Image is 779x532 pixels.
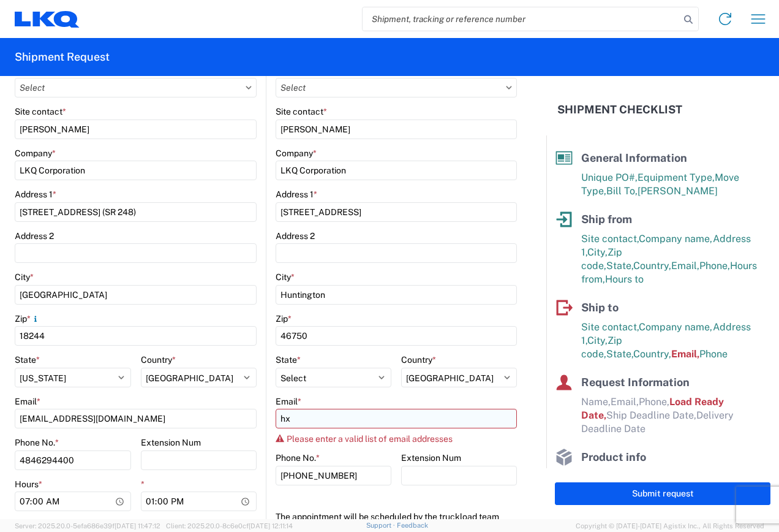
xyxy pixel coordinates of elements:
[141,354,176,365] label: Country
[605,273,644,285] span: Hours to
[366,522,397,529] a: Support
[633,260,671,272] span: Country,
[276,148,317,159] label: Company
[15,50,110,64] h2: Shipment Request
[401,354,436,365] label: Country
[276,189,317,200] label: Address 1
[15,78,257,97] input: Select
[638,172,715,183] span: Equipment Type,
[15,522,160,530] span: Server: 2025.20.0-5efa686e39f
[699,348,728,360] span: Phone
[15,272,34,283] label: City
[276,230,315,241] label: Address 2
[15,354,40,365] label: State
[401,452,461,463] label: Extension Num
[581,213,632,226] span: Ship from
[276,272,295,283] label: City
[115,522,160,530] span: [DATE] 11:47:12
[581,172,638,183] span: Unique PO#,
[581,151,687,164] span: General Information
[276,507,499,526] label: The appointment will be scheduled by the truckload team
[581,233,639,245] span: Site contact,
[581,376,690,389] span: Request Information
[606,260,633,272] span: State,
[276,354,301,365] label: State
[671,348,699,360] span: Email,
[639,321,713,333] span: Company name,
[15,313,40,324] label: Zip
[581,321,639,333] span: Site contact,
[587,335,608,346] span: City,
[699,260,730,272] span: Phone,
[276,78,517,97] input: Select
[15,189,56,200] label: Address 1
[141,437,201,448] label: Extension Num
[639,233,713,245] span: Company name,
[397,522,428,529] a: Feedback
[611,396,639,408] span: Email,
[166,522,293,530] span: Client: 2025.20.0-8c6e0cf
[15,230,54,241] label: Address 2
[363,7,680,31] input: Shipment, tracking or reference number
[633,348,671,360] span: Country,
[276,313,292,324] label: Zip
[249,522,293,530] span: [DATE] 12:11:14
[639,396,669,408] span: Phone,
[15,479,42,490] label: Hours
[587,246,608,258] span: City,
[671,260,699,272] span: Email,
[606,348,633,360] span: State,
[555,482,770,505] button: Submit request
[15,437,59,448] label: Phone No.
[276,396,301,407] label: Email
[276,452,320,463] label: Phone No.
[581,301,619,314] span: Ship to
[581,396,611,408] span: Name,
[15,106,66,117] label: Site contact
[557,102,682,117] h2: Shipment Checklist
[276,106,327,117] label: Site contact
[606,409,696,421] span: Ship Deadline Date,
[15,148,56,159] label: Company
[287,434,453,444] span: Please enter a valid list of email addresses
[576,520,764,531] span: Copyright © [DATE]-[DATE] Agistix Inc., All Rights Reserved
[606,185,638,197] span: Bill To,
[15,396,40,407] label: Email
[638,185,718,197] span: [PERSON_NAME]
[581,450,646,463] span: Product info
